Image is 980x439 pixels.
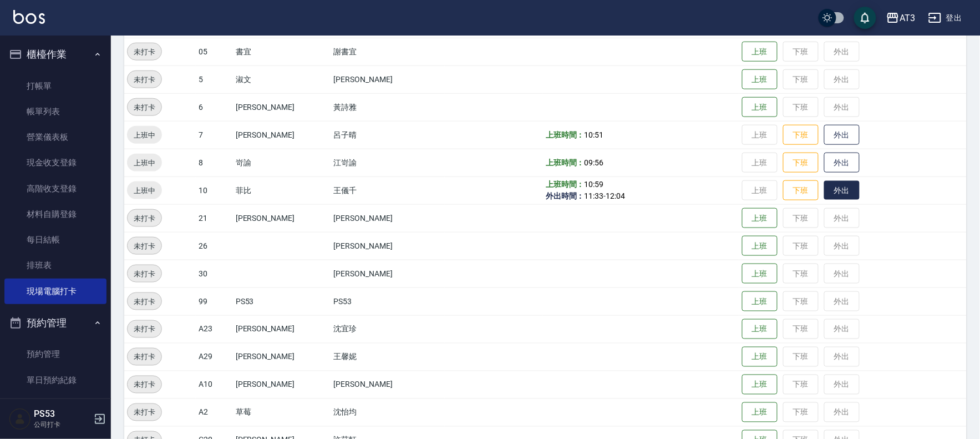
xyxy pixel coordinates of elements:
[742,347,778,367] button: 上班
[331,121,445,149] td: 呂子晴
[233,93,331,121] td: [PERSON_NAME]
[331,287,445,315] td: PS53
[331,149,445,176] td: 江岢諭
[128,324,161,335] span: 未打卡
[233,398,331,426] td: 草莓
[4,253,106,278] a: 排班表
[824,153,860,173] button: 外出
[196,232,233,260] td: 26
[4,341,106,367] a: 預約管理
[196,398,233,426] td: A2
[196,371,233,398] td: A10
[882,7,920,29] button: AT3
[783,180,819,201] button: 下班
[4,227,106,253] a: 每日結帳
[742,97,778,118] button: 上班
[128,46,161,58] span: 未打卡
[128,351,161,363] span: 未打卡
[546,191,585,200] b: 外出時間：
[233,65,331,93] td: 淑文
[824,181,860,200] button: 外出
[128,296,161,307] span: 未打卡
[331,398,445,426] td: 沈怡均
[783,125,819,145] button: 下班
[34,420,90,430] p: 公司打卡
[4,150,106,175] a: 現金收支登錄
[128,240,161,252] span: 未打卡
[4,367,106,393] a: 單日預約紀錄
[742,69,778,90] button: 上班
[127,157,162,169] span: 上班中
[783,153,819,173] button: 下班
[4,73,106,99] a: 打帳單
[543,176,739,204] td: -
[900,11,915,25] div: AT3
[128,407,161,418] span: 未打卡
[196,65,233,93] td: 5
[742,319,778,340] button: 上班
[546,158,585,167] b: 上班時間：
[824,125,860,145] button: 外出
[585,191,604,200] span: 11:33
[331,260,445,287] td: [PERSON_NAME]
[196,121,233,149] td: 7
[196,343,233,371] td: A29
[4,201,106,227] a: 材料自購登錄
[4,40,106,69] button: 櫃檯作業
[585,158,604,167] span: 09:56
[606,191,626,200] span: 12:04
[585,130,604,139] span: 10:51
[196,287,233,315] td: 99
[331,232,445,260] td: [PERSON_NAME]
[196,260,233,287] td: 30
[331,38,445,65] td: 謝書宜
[233,287,331,315] td: PS53
[331,65,445,93] td: [PERSON_NAME]
[742,236,778,256] button: 上班
[742,42,778,62] button: 上班
[742,402,778,423] button: 上班
[585,180,604,189] span: 10:59
[34,408,90,420] h5: PS53
[233,204,331,232] td: [PERSON_NAME]
[4,176,106,201] a: 高階收支登錄
[196,149,233,176] td: 8
[4,279,106,304] a: 現場電腦打卡
[331,371,445,398] td: [PERSON_NAME]
[233,121,331,149] td: [PERSON_NAME]
[128,268,161,280] span: 未打卡
[9,408,31,430] img: Person
[233,315,331,343] td: [PERSON_NAME]
[128,102,161,113] span: 未打卡
[4,309,106,337] button: 預約管理
[4,124,106,150] a: 營業儀表板
[233,343,331,371] td: [PERSON_NAME]
[127,129,162,141] span: 上班中
[331,204,445,232] td: [PERSON_NAME]
[13,10,45,24] img: Logo
[4,99,106,124] a: 帳單列表
[4,393,106,418] a: 單週預約紀錄
[331,315,445,343] td: 沈宜珍
[233,38,331,65] td: 書宜
[128,379,161,391] span: 未打卡
[742,375,778,395] button: 上班
[742,291,778,312] button: 上班
[196,315,233,343] td: A23
[233,176,331,204] td: 菲比
[742,208,778,229] button: 上班
[128,213,161,224] span: 未打卡
[546,130,585,139] b: 上班時間：
[331,343,445,371] td: 王馨妮
[196,176,233,204] td: 10
[196,204,233,232] td: 21
[196,38,233,65] td: 05
[546,180,585,189] b: 上班時間：
[924,8,967,28] button: 登出
[331,176,445,204] td: 王儀千
[854,7,876,29] button: save
[128,74,161,85] span: 未打卡
[742,264,778,284] button: 上班
[127,185,162,196] span: 上班中
[196,93,233,121] td: 6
